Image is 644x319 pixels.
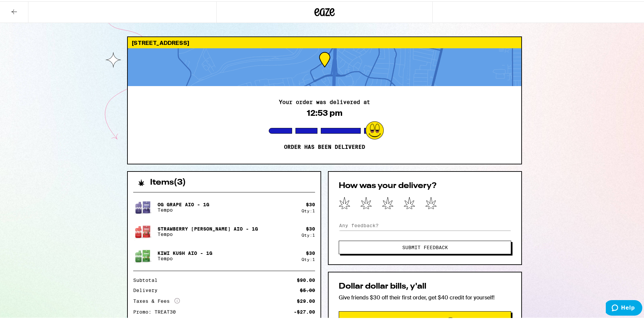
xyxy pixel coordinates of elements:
[339,219,511,229] input: Any feedback?
[133,276,162,281] div: Subtotal
[302,256,315,260] div: Qty: 1
[133,287,162,291] div: Delivery
[300,287,315,291] div: $5.00
[339,181,511,189] h2: How was your delivery?
[302,232,315,236] div: Qty: 1
[133,221,152,240] img: Tempo - Strawberry Beltz AIO - 1g
[133,196,152,215] img: Tempo - OG Grape AIO - 1g
[339,281,511,289] h2: Dollar dollar bills, y'all
[279,98,370,104] h2: Your order was delivered at
[306,249,315,255] div: $ 30
[133,297,180,303] div: Taxes & Fees
[133,308,181,313] div: Promo: TREAT30
[297,276,315,281] div: $90.00
[158,255,212,260] p: Tempo
[339,293,511,300] p: Give friends $30 off their first order, get $40 credit for yourself!
[402,244,448,248] span: Submit Feedback
[294,308,315,313] div: -$27.00
[158,249,212,255] p: Kiwi Kush AIO - 1g
[158,201,209,206] p: OG Grape AIO - 1g
[158,230,258,236] p: Tempo
[339,239,511,253] button: Submit Feedback
[158,225,258,230] p: Strawberry [PERSON_NAME] AIO - 1g
[133,245,152,264] img: Tempo - Kiwi Kush AIO - 1g
[128,36,521,47] div: [STREET_ADDRESS]
[306,225,315,230] div: $ 30
[606,299,642,316] iframe: Opens a widget where you can find more information
[302,207,315,212] div: Qty: 1
[284,142,365,149] p: Order has been delivered
[297,297,315,302] div: $29.00
[307,107,342,116] div: 12:53 pm
[306,201,315,206] div: $ 30
[158,206,209,211] p: Tempo
[150,177,186,185] h2: Items ( 3 )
